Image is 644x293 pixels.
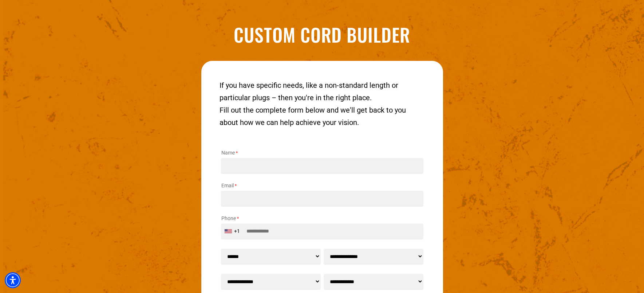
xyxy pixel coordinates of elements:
span: Phone [221,215,236,221]
p: Fill out the complete form below and we'll get back to you about how we can help achieve your vis... [220,104,425,129]
span: Email [221,183,234,188]
div: +1 [234,227,240,235]
h1: Custom Cord Builder [143,25,501,43]
span: Name [221,150,235,156]
div: United States: +1 [222,224,244,238]
div: Accessibility Menu [5,272,21,288]
p: If you have specific needs, like a non-standard length or particular plugs – then you're in the r... [220,79,425,104]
